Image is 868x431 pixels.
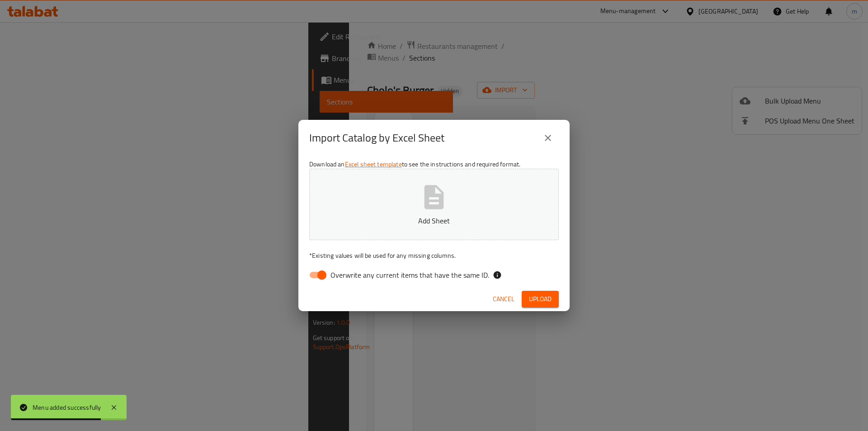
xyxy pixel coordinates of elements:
[522,291,559,308] button: Upload
[489,291,518,308] button: Cancel
[330,270,489,280] span: Overwrite any current items that have the same ID.
[493,270,502,279] svg: If the overwrite option isn't selected, then the items that match an existing ID will be ignored ...
[345,158,402,170] a: Excel sheet template
[323,215,545,226] p: Add Sheet
[529,294,552,305] span: Upload
[537,127,559,149] button: close
[309,169,559,240] button: Add Sheet
[309,251,559,260] p: Existing values will be used for any missing columns.
[33,403,101,412] div: Menu added successfully
[493,294,514,305] span: Cancel
[298,156,570,287] div: Download an to see the instructions and required format.
[309,131,444,145] h2: Import Catalog by Excel Sheet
